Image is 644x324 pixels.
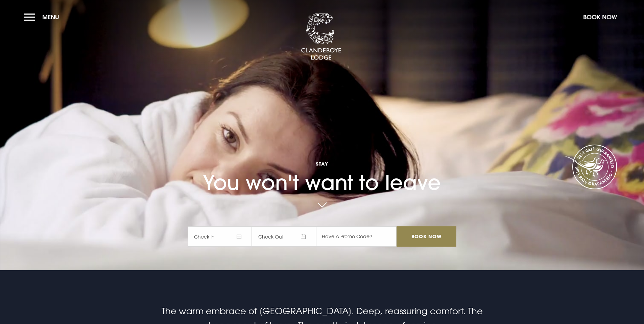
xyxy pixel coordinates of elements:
[188,160,456,167] span: Stay
[252,226,316,247] span: Check Out
[301,13,341,60] img: Clandeboye Lodge
[188,226,252,247] span: Check In
[580,10,620,24] button: Book Now
[188,140,456,195] h1: You won't want to leave
[24,10,63,24] button: Menu
[42,13,59,21] span: Menu
[397,226,456,247] input: Book Now
[316,226,397,247] input: Have A Promo Code?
